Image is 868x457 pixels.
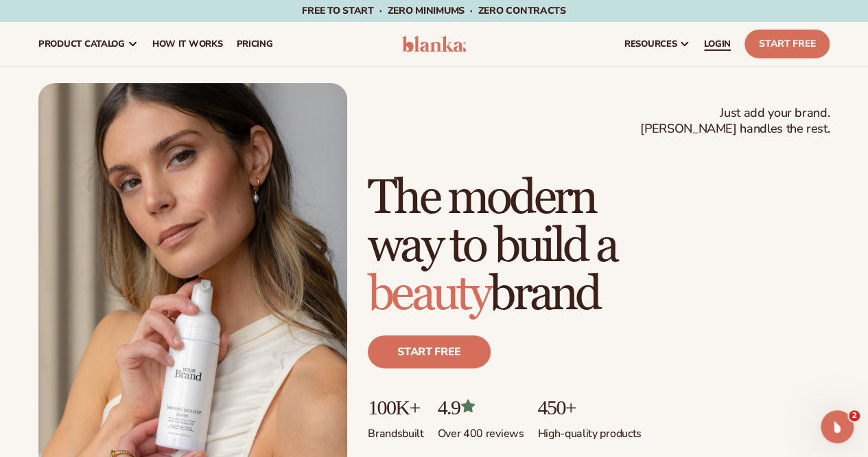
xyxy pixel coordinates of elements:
span: LOGIN [704,38,731,49]
p: High-quality products [537,419,641,441]
a: Start free [368,335,491,368]
span: 2 [849,410,860,421]
h1: The modern way to build a brand [368,175,830,319]
a: resources [618,22,697,66]
p: 4.9 [438,396,524,419]
span: beauty [368,265,489,324]
a: pricing [229,22,279,66]
a: LOGIN [697,22,738,66]
a: How It Works [145,22,230,66]
span: Just add your brand. [PERSON_NAME] handles the rest. [640,105,830,137]
p: Over 400 reviews [438,419,524,441]
span: product catalog [38,38,125,49]
p: Brands built [368,419,424,441]
span: pricing [236,38,272,49]
a: Start Free [744,30,830,58]
iframe: Intercom live chat [821,410,854,443]
p: 100K+ [368,396,424,419]
span: Free to start · ZERO minimums · ZERO contracts [302,4,565,17]
p: 450+ [537,396,641,419]
span: resources [624,38,677,49]
span: How It Works [152,38,223,49]
img: logo [402,36,467,52]
a: product catalog [32,22,145,66]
